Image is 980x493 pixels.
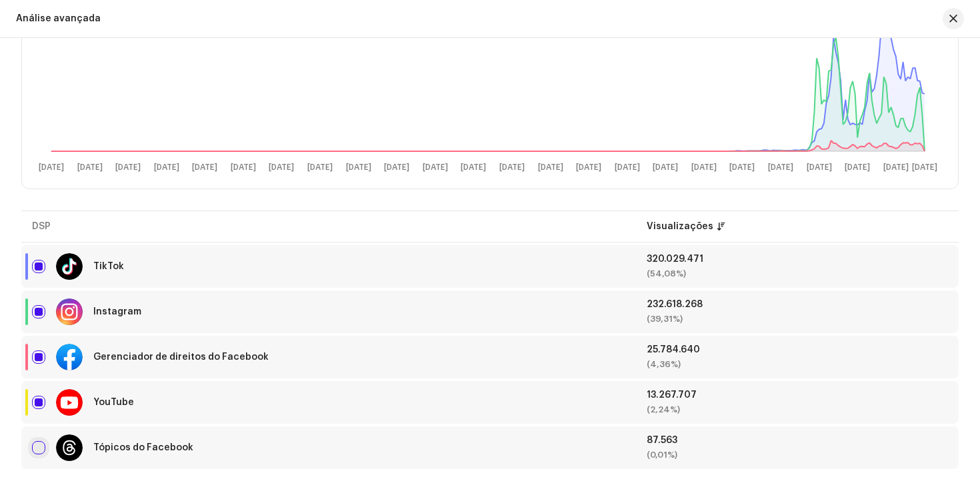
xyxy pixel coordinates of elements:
text: [DATE] [883,163,909,172]
text: [DATE] [423,163,448,172]
text: [DATE] [653,163,678,172]
font: (39,31%) [647,314,683,323]
text: [DATE] [729,163,755,172]
font: (0,01%) [647,450,677,459]
text: [DATE] [691,163,717,172]
text: [DATE] [384,163,409,172]
font: 13.267.707 [647,390,697,400]
text: [DATE] [845,163,870,172]
text: [DATE] [615,163,640,172]
font: (54,08%) [647,269,686,278]
font: (2,24%) [647,405,680,414]
font: 320.029.471 [647,254,703,264]
text: [DATE] [346,163,371,172]
text: [DATE] [807,163,832,172]
text: [DATE] [307,163,333,172]
text: [DATE] [499,163,525,172]
font: 25.784.640 [647,345,700,354]
text: [DATE] [576,163,601,172]
text: [DATE] [768,163,793,172]
text: [DATE] [461,163,486,172]
font: 87.563 [647,436,677,445]
text: [DATE] [538,163,563,172]
font: 232.618.268 [647,300,703,309]
font: (4,36%) [647,360,681,368]
text: [DATE] [912,163,937,172]
text: [DATE] [231,163,256,172]
text: [DATE] [269,163,294,172]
